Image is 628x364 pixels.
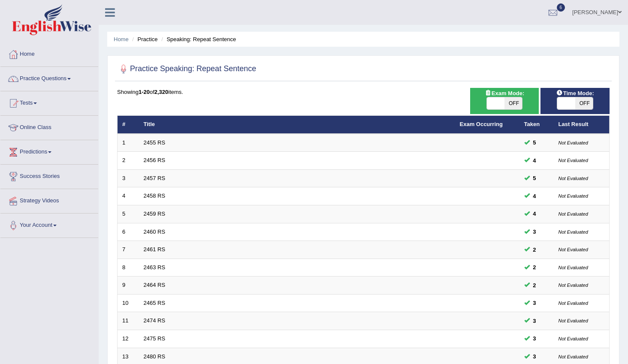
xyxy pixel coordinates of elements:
[144,157,166,163] a: 2456 RS
[530,209,540,218] span: You can still take this question
[530,138,540,147] span: You can still take this question
[144,264,166,271] a: 2463 RS
[159,35,236,43] li: Speaking: Repeat Sentence
[559,354,588,359] small: Not Evaluated
[559,247,588,252] small: Not Evaluated
[130,35,157,43] li: Practice
[0,116,98,137] a: Online Class
[144,211,166,217] a: 2459 RS
[144,193,166,199] a: 2458 RS
[144,175,166,181] a: 2457 RS
[118,223,139,241] td: 6
[559,229,588,235] small: Not Evaluated
[144,229,166,235] a: 2460 RS
[139,89,150,95] b: 1-20
[530,316,540,325] span: You can still take this question
[481,89,528,98] span: Exam Mode:
[118,116,139,134] th: #
[118,312,139,330] td: 11
[118,277,139,295] td: 9
[139,116,455,134] th: Title
[470,88,539,114] div: Show exams occurring in exams
[0,42,98,64] a: Home
[144,317,166,324] a: 2474 RS
[553,89,598,98] span: Time Mode:
[0,91,98,113] a: Tests
[117,63,256,75] h2: Practice Speaking: Repeat Sentence
[144,246,166,253] a: 2461 RS
[144,282,166,288] a: 2464 RS
[559,265,588,270] small: Not Evaluated
[504,97,522,109] span: OFF
[117,88,610,96] div: Showing of items.
[575,97,593,109] span: OFF
[0,189,98,211] a: Strategy Videos
[559,193,588,199] small: Not Evaluated
[118,152,139,170] td: 2
[559,301,588,306] small: Not Evaluated
[530,192,540,201] span: You can still take this question
[118,205,139,223] td: 5
[559,140,588,145] small: Not Evaluated
[118,294,139,312] td: 10
[530,227,540,236] span: You can still take this question
[0,165,98,186] a: Success Stories
[554,116,610,134] th: Last Result
[559,283,588,288] small: Not Evaluated
[519,116,554,134] th: Taken
[530,245,540,254] span: You can still take this question
[530,298,540,307] span: You can still take this question
[118,169,139,187] td: 3
[118,187,139,205] td: 4
[114,36,129,42] a: Home
[530,281,540,290] span: You can still take this question
[559,318,588,323] small: Not Evaluated
[530,263,540,272] span: You can still take this question
[154,89,169,95] b: 2,320
[144,353,166,360] a: 2480 RS
[559,336,588,341] small: Not Evaluated
[118,134,139,152] td: 1
[460,121,503,127] a: Exam Occurring
[118,259,139,277] td: 8
[530,156,540,165] span: You can still take this question
[144,300,166,306] a: 2465 RS
[557,3,565,12] span: 6
[559,158,588,163] small: Not Evaluated
[0,67,98,88] a: Practice Questions
[144,139,166,146] a: 2455 RS
[530,352,540,361] span: You can still take this question
[118,241,139,259] td: 7
[530,334,540,343] span: You can still take this question
[559,211,588,217] small: Not Evaluated
[559,176,588,181] small: Not Evaluated
[144,335,166,342] a: 2475 RS
[530,174,540,183] span: You can still take this question
[0,140,98,162] a: Predictions
[118,330,139,348] td: 12
[0,214,98,235] a: Your Account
